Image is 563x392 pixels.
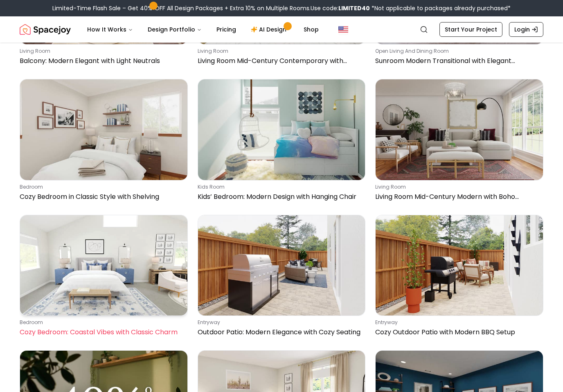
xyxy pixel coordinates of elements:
[81,21,325,38] nav: Main
[509,22,543,37] a: Login
[198,192,363,202] p: Kids’ Bedroom: Modern Design with Hanging Chair
[375,192,540,202] p: Living Room Mid-Century Modern with Boho Accents
[52,4,511,12] div: Limited-Time Flash Sale – Get 40% OFF All Design Packages + Extra 10% on Multiple Rooms.
[20,79,187,180] img: Cozy Bedroom in Classic Style with Shelving
[210,21,243,38] a: Pricing
[244,21,295,38] a: AI Design
[375,184,540,190] p: living room
[198,79,366,205] a: Kids’ Bedroom: Modern Design with Hanging Chairkids roomKids’ Bedroom: Modern Design with Hanging...
[198,215,365,315] img: Outdoor Patio: Modern Elegance with Cozy Seating
[20,327,185,337] p: Cozy Bedroom: Coastal Vibes with Classic Charm
[20,21,71,38] img: Spacejoy Logo
[375,79,543,205] a: Living Room Mid-Century Modern with Boho Accentsliving roomLiving Room Mid-Century Modern with Bo...
[20,16,543,43] nav: Global
[376,79,543,180] img: Living Room Mid-Century Modern with Boho Accents
[376,215,543,315] img: Cozy Outdoor Patio with Modern BBQ Setup
[20,56,185,66] p: Balcony: Modern Elegant with Light Neutrals
[198,48,363,54] p: living room
[375,56,540,66] p: Sunroom Modern Transitional with Elegant Furniture
[311,4,370,12] span: Use code:
[198,56,363,66] p: Living Room Mid-Century Contemporary with Sectional
[375,48,540,54] p: open living and dining room
[375,215,543,340] a: Cozy Outdoor Patio with Modern BBQ SetupentrywayCozy Outdoor Patio with Modern BBQ Setup
[20,215,188,340] a: Cozy Bedroom: Coastal Vibes with Classic CharmbedroomCozy Bedroom: Coastal Vibes with Classic Charm
[198,319,363,326] p: entryway
[338,25,348,34] img: United States
[20,79,188,205] a: Cozy Bedroom in Classic Style with ShelvingbedroomCozy Bedroom in Classic Style with Shelving
[198,215,366,340] a: Outdoor Patio: Modern Elegance with Cozy SeatingentrywayOutdoor Patio: Modern Elegance with Cozy ...
[20,192,185,202] p: Cozy Bedroom in Classic Style with Shelving
[81,21,140,38] button: How It Works
[20,48,185,54] p: living room
[20,184,185,190] p: bedroom
[198,79,365,180] img: Kids’ Bedroom: Modern Design with Hanging Chair
[370,4,511,12] span: *Not applicable to packages already purchased*
[20,319,185,326] p: bedroom
[141,21,208,38] button: Design Portfolio
[20,21,71,38] a: Spacejoy
[297,21,325,38] a: Shop
[198,184,363,190] p: kids room
[439,22,502,37] a: Start Your Project
[338,4,370,12] b: LIMITED40
[375,319,540,326] p: entryway
[198,327,363,337] p: Outdoor Patio: Modern Elegance with Cozy Seating
[375,327,540,337] p: Cozy Outdoor Patio with Modern BBQ Setup
[20,215,187,315] img: Cozy Bedroom: Coastal Vibes with Classic Charm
